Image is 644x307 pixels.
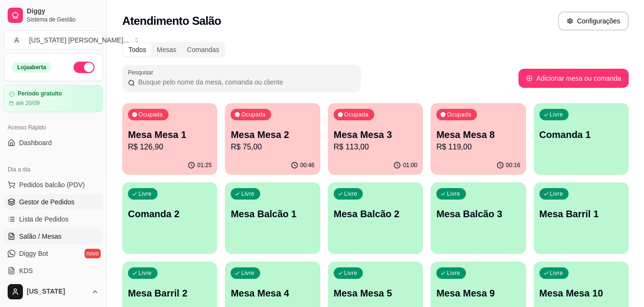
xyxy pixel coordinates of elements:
[12,62,52,73] div: Loja aberta
[241,269,254,277] p: Livre
[4,263,103,278] a: KDS
[447,190,460,198] p: Livre
[123,43,151,56] div: Todos
[550,190,563,198] p: Livre
[138,190,152,198] p: Livre
[19,214,69,224] span: Lista de Pedidos
[128,141,211,153] p: R$ 126,90
[4,229,103,244] a: Salão / Mesas
[431,103,526,175] button: OcupadaMesa Mesa 8R$ 119,0000:16
[447,269,460,277] p: Livre
[19,266,33,275] span: KDS
[138,269,152,277] p: Livre
[447,111,471,118] p: Ocupada
[241,111,265,118] p: Ocupada
[19,249,48,258] span: Diggy Bot
[19,180,85,190] span: Pedidos balcão (PDV)
[138,111,163,118] p: Ocupada
[122,182,217,254] button: LivreComanda 2
[328,182,423,254] button: LivreMesa Balcão 2
[151,43,181,56] div: Mesas
[328,103,423,175] button: OcupadaMesa Mesa 3R$ 113,0001:00
[241,190,254,198] p: Livre
[4,212,103,227] a: Lista de Pedidos
[431,182,526,254] button: LivreMesa Balcão 3
[550,111,563,118] p: Livre
[506,161,520,169] p: 00:16
[74,62,95,73] button: Alterar Status
[344,190,358,198] p: Livre
[558,11,629,31] button: Configurações
[19,232,62,241] span: Salão / Mesas
[436,207,520,221] p: Mesa Balcão 3
[231,286,314,300] p: Mesa Mesa 4
[300,161,315,169] p: 00:46
[16,99,40,107] article: até 20/09
[518,69,629,88] button: Adicionar mesa ou comanda
[334,141,417,153] p: R$ 113,00
[4,4,103,27] a: DiggySistema de Gestão
[4,246,103,261] a: Diggy Botnovo
[534,182,629,254] button: LivreMesa Barril 1
[27,16,99,23] span: Sistema de Gestão
[436,141,520,153] p: R$ 119,00
[344,111,369,118] p: Ocupada
[19,197,74,207] span: Gestor de Pedidos
[128,286,211,300] p: Mesa Barril 2
[182,43,225,56] div: Comandas
[19,138,52,148] span: Dashboard
[231,128,314,141] p: Mesa Mesa 2
[27,7,99,16] span: Diggy
[403,161,417,169] p: 01:00
[4,162,103,177] div: Dia a dia
[231,141,314,153] p: R$ 75,00
[122,103,217,175] button: OcupadaMesa Mesa 1R$ 126,9001:25
[122,13,221,29] h2: Atendimento Salão
[334,286,417,300] p: Mesa Mesa 5
[334,128,417,141] p: Mesa Mesa 3
[29,35,129,45] div: [US_STATE] [PERSON_NAME] ...
[334,207,417,221] p: Mesa Balcão 2
[436,128,520,141] p: Mesa Mesa 8
[231,207,314,221] p: Mesa Balcão 1
[4,135,103,150] a: Dashboard
[128,68,157,76] label: Pesquisar
[18,90,62,97] article: Período gratuito
[12,35,21,45] span: A
[197,161,211,169] p: 01:25
[128,207,211,221] p: Comanda 2
[4,280,103,303] button: [US_STATE]
[4,194,103,210] a: Gestor de Pedidos
[550,269,563,277] p: Livre
[539,207,623,221] p: Mesa Barril 1
[436,286,520,300] p: Mesa Mesa 9
[4,31,103,50] button: Select a team
[135,77,355,87] input: Pesquisar
[539,286,623,300] p: Mesa Mesa 10
[4,85,103,112] a: Período gratuitoaté 20/09
[534,103,629,175] button: LivreComanda 1
[27,287,87,296] span: [US_STATE]
[4,177,103,192] button: Pedidos balcão (PDV)
[128,128,211,141] p: Mesa Mesa 1
[225,103,320,175] button: OcupadaMesa Mesa 2R$ 75,0000:46
[539,128,623,141] p: Comanda 1
[225,182,320,254] button: LivreMesa Balcão 1
[344,269,358,277] p: Livre
[4,120,103,135] div: Acesso Rápido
